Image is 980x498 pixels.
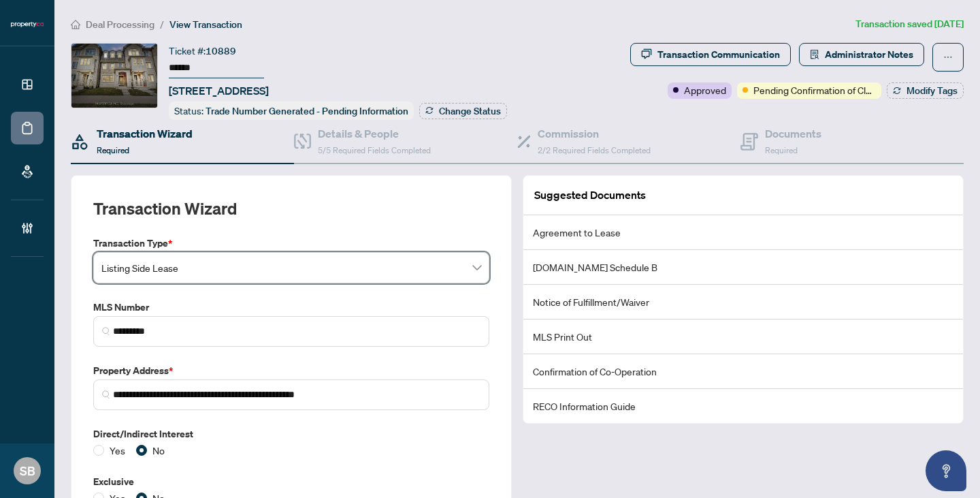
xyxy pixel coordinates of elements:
[657,44,780,65] div: Transaction Communication
[11,20,44,29] img: logo
[906,86,958,95] span: Modify Tags
[102,390,110,399] img: search_icon
[523,250,963,285] li: [DOMAIN_NAME] Schedule B
[887,82,964,99] button: Modify Tags
[169,82,269,99] span: [STREET_ADDRESS]
[538,145,651,155] span: 2/2 Required Fields Completed
[765,125,821,142] h4: Documents
[93,363,489,378] label: Property Address
[318,145,431,155] span: 5/5 Required Fields Completed
[753,82,876,97] span: Pending Confirmation of Closing
[160,16,164,32] li: /
[169,18,242,31] span: View Transaction
[523,215,963,250] li: Agreement to Lease
[799,43,924,66] button: Administrator Notes
[538,125,651,142] h4: Commission
[104,443,131,458] span: Yes
[926,450,966,491] button: Open asap
[93,426,489,441] label: Direct/Indirect Interest
[147,443,170,458] span: No
[206,45,236,57] span: 10889
[523,389,963,423] li: RECO Information Guide
[765,145,798,155] span: Required
[93,236,489,251] label: Transaction Type
[523,320,963,354] li: MLS Print Out
[630,43,791,66] button: Transaction Communication
[206,105,408,117] span: Trade Number Generated - Pending Information
[101,255,481,281] span: Listing Side Lease
[825,44,913,65] span: Administrator Notes
[419,103,507,119] button: Change Status
[534,187,646,204] article: Suggested Documents
[318,125,431,142] h4: Details & People
[810,50,819,59] span: solution
[97,145,129,155] span: Required
[102,327,110,335] img: search_icon
[523,285,963,320] li: Notice of Fulfillment/Waiver
[93,300,489,315] label: MLS Number
[93,198,237,219] h2: Transaction Wizard
[93,474,489,489] label: Exclusive
[86,18,154,31] span: Deal Processing
[855,16,964,32] article: Transaction saved [DATE]
[97,125,193,142] h4: Transaction Wizard
[20,461,35,480] span: SB
[523,354,963,389] li: Confirmation of Co-Operation
[943,52,953,62] span: ellipsis
[439,106,501,116] span: Change Status
[71,20,80,29] span: home
[169,102,414,120] div: Status:
[71,44,157,108] img: IMG-W12390704_1.jpg
[169,43,236,59] div: Ticket #:
[684,82,726,97] span: Approved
